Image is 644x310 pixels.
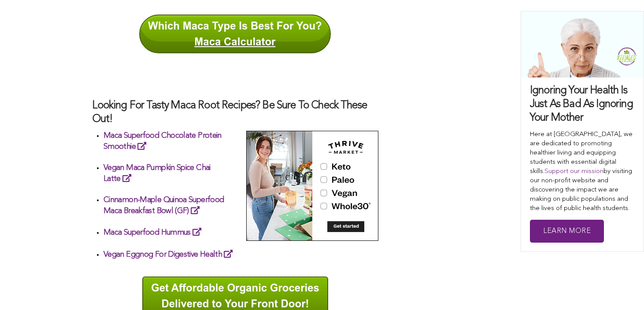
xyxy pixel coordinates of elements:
a: Cinnamon-Maple Quinoa Superfood Maca Breakfast Bowl (GF) [104,196,224,215]
a: Maca Superfood Hummus [104,229,204,236]
img: Thrive-Banner-Keto-Paleo-Vegan-Whole30-Organic-Products [246,131,378,241]
a: Vegan Eggnog For Digestive Health [104,251,236,258]
a: Learn More [530,220,604,243]
iframe: Chat Widget [600,268,644,310]
img: Which Maca Type Is Best For You? Maca Calculator [139,15,331,53]
a: Vegan Maca Pumpkin Spice Chai Latte [104,164,211,183]
a: Maca Superfood Chocolate Protein Smoothie [104,132,222,151]
h3: Looking For Tasty Maca Root Recipes? Be Sure To Check These Out! [92,99,378,126]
